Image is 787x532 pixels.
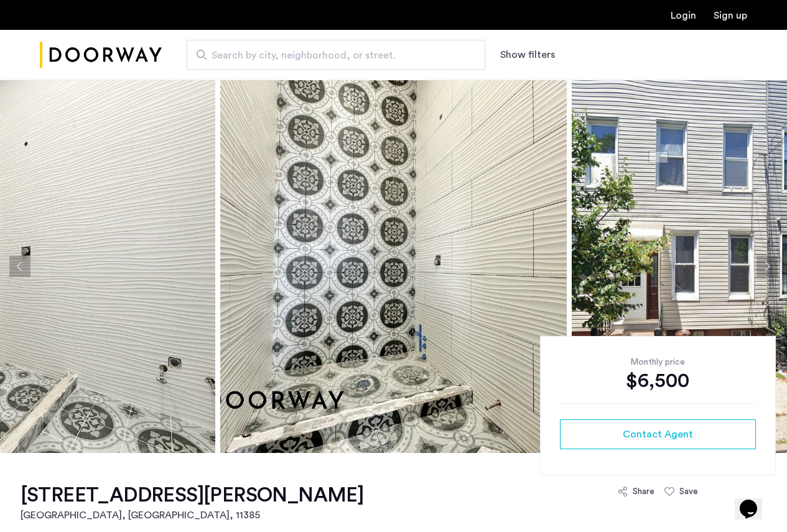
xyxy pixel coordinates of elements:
img: logo [40,32,162,78]
span: Search by city, neighborhood, or street. [212,48,450,63]
button: Show or hide filters [500,47,555,62]
h1: [STREET_ADDRESS][PERSON_NAME] [21,483,364,508]
img: apartment [220,80,567,453]
a: Cazamio Logo [40,32,162,78]
a: Registration [714,11,747,21]
span: Contact Agent [623,427,693,442]
div: Save [679,485,698,498]
a: [STREET_ADDRESS][PERSON_NAME][GEOGRAPHIC_DATA], [GEOGRAPHIC_DATA], 11385 [21,483,364,523]
h2: [GEOGRAPHIC_DATA], [GEOGRAPHIC_DATA] , 11385 [21,508,364,523]
button: button [560,419,756,449]
a: Login [671,11,696,21]
div: Monthly price [560,356,756,368]
button: Previous apartment [9,256,30,277]
div: $6,500 [560,368,756,393]
div: Share [633,485,654,498]
button: Next apartment [757,256,778,277]
input: Apartment Search [187,40,485,70]
iframe: chat widget [735,482,775,520]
